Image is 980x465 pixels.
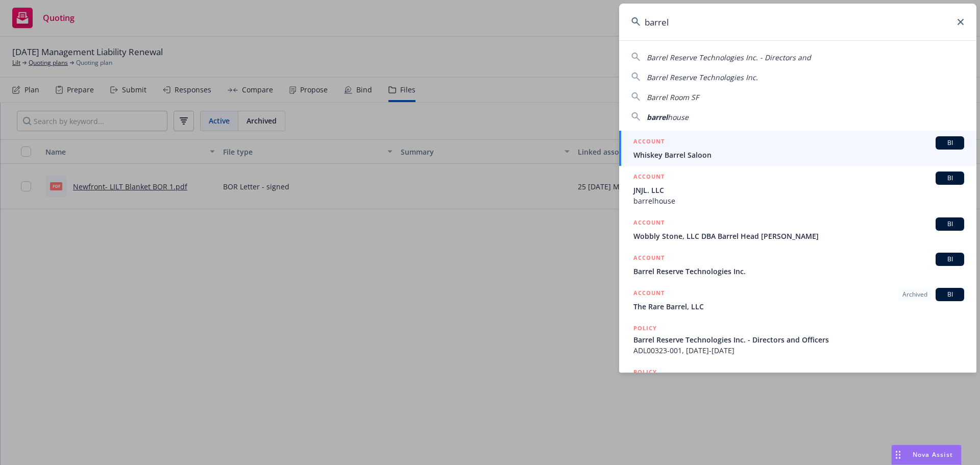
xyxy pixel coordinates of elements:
span: ADL00323-001, [DATE]-[DATE] [633,345,964,356]
a: ACCOUNTBIWobbly Stone, LLC DBA Barrel Head [PERSON_NAME] [619,212,976,247]
span: Barrel Reserve Technologies Inc. [633,266,964,277]
h5: ACCOUNT [633,288,665,300]
span: Wobbly Stone, LLC DBA Barrel Head [PERSON_NAME] [633,231,964,241]
span: BI [940,255,960,264]
h5: ACCOUNT [633,172,665,184]
span: The Rare Barrel, LLC [633,301,964,312]
span: barrelhouse [633,195,964,206]
span: JNJL. LLC [633,185,964,195]
a: ACCOUNTBIBarrel Reserve Technologies Inc. [619,247,976,282]
span: BI [940,138,960,148]
span: Nova Assist [913,450,953,459]
span: Barrel Reserve Technologies Inc. - Directors and Officers [633,334,964,345]
h5: ACCOUNT [633,217,665,230]
a: POLICYBarrel Reserve Technologies Inc. - Directors and OfficersADL00323-001, [DATE]-[DATE] [619,317,976,361]
h5: POLICY [633,367,657,377]
span: Barrel Room SF [647,92,699,102]
span: Archived [902,290,927,299]
span: BI [940,174,960,183]
h5: ACCOUNT [633,136,665,149]
input: Search... [619,4,976,40]
span: Barrel Reserve Technologies Inc. [647,72,758,82]
h5: ACCOUNT [633,253,665,265]
button: Nova Assist [891,445,962,465]
span: Whiskey Barrel Saloon [633,150,964,160]
span: house [668,112,689,122]
h5: POLICY [633,323,657,333]
a: ACCOUNTArchivedBIThe Rare Barrel, LLC [619,282,976,317]
span: Barrel Reserve Technologies Inc. - Directors and [647,53,811,62]
span: BI [940,290,960,299]
a: ACCOUNTBIJNJL. LLCbarrelhouse [619,166,976,212]
a: POLICY [619,361,976,405]
a: ACCOUNTBIWhiskey Barrel Saloon [619,131,976,166]
div: Drag to move [892,445,904,464]
span: barrel [647,112,668,122]
span: BI [940,219,960,229]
